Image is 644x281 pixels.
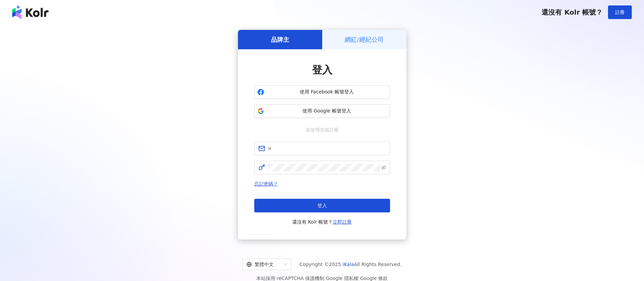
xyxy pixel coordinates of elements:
[381,165,386,170] span: eye-invisible
[615,10,625,15] span: 註冊
[271,35,289,44] h5: 品牌主
[360,276,388,281] a: Google 條款
[333,219,352,225] a: 立即註冊
[299,260,402,268] span: Copyright © 2025 All Rights Reserved.
[358,276,360,281] span: |
[292,218,352,226] span: 還沒有 Kolr 帳號？
[608,5,632,19] button: 註冊
[254,181,278,187] a: 忘記密碼？
[254,104,390,118] button: 使用 Google 帳號登入
[301,126,344,134] span: 或使用信箱註冊
[541,8,603,16] span: 還沒有 Kolr 帳號？
[343,262,354,267] a: iKala
[254,85,390,99] button: 使用 Facebook 帳號登入
[326,276,358,281] a: Google 隱私權
[345,35,384,44] h5: 網紅/經紀公司
[12,5,49,19] img: logo
[324,276,326,281] span: |
[246,259,281,270] div: 繁體中文
[267,108,387,115] span: 使用 Google 帳號登入
[267,89,387,95] span: 使用 Facebook 帳號登入
[312,64,332,76] span: 登入
[254,199,390,212] button: 登入
[317,203,327,208] span: 登入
